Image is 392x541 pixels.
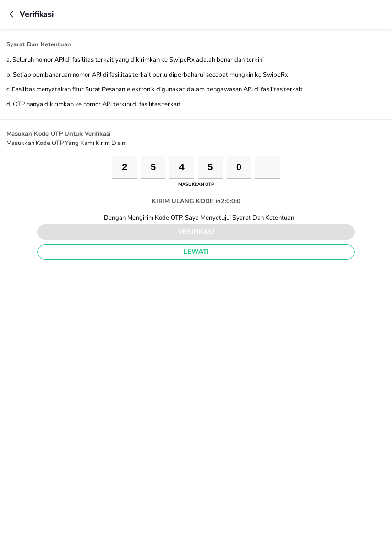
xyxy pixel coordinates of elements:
[112,156,137,179] input: Please enter OTP character 1
[169,156,194,179] input: Please enter OTP character 3
[98,213,294,222] div: Dengan Mengirim Kode OTP, Saya Menyetujui Syarat Dan Ketentuan
[227,156,251,179] input: Please enter OTP character 5
[37,244,355,260] button: lewati
[45,246,347,258] span: lewati
[176,179,217,190] div: MASUKKAN OTP
[198,156,223,179] input: Please enter OTP character 4
[255,156,280,179] input: Please enter OTP character 6
[20,9,54,20] p: Verifikasi
[141,156,166,179] input: Please enter OTP character 2
[144,189,248,213] div: KIRIM ULANG KODE in2:0:0:0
